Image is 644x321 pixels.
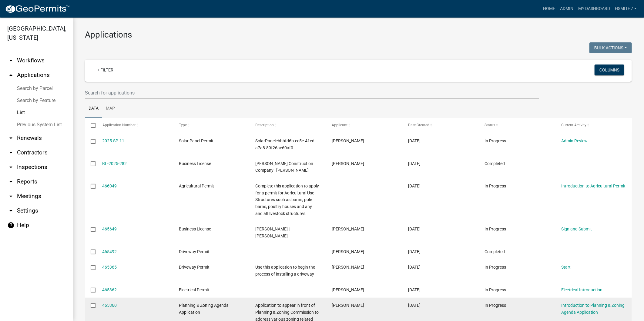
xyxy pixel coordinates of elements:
[485,184,506,188] span: In Progress
[7,71,15,79] i: arrow_drop_up
[102,249,117,254] a: 465492
[179,287,209,292] span: Electrical Permit
[179,161,211,166] span: Business License
[85,118,96,133] datatable-header-cell: Select
[402,118,479,133] datatable-header-cell: Date Created
[179,303,229,315] span: Planning & Zoning Agenda Application
[332,227,364,231] span: Jacqueline McCoy
[332,123,347,127] span: Applicant
[561,138,588,143] a: Admin Review
[479,118,555,133] datatable-header-cell: Status
[326,118,402,133] datatable-header-cell: Applicant
[255,184,319,216] span: Complete this application to apply for a permit for Agricultural Use Structures such as barns, po...
[561,123,586,127] span: Current Activity
[485,123,495,127] span: Status
[589,42,632,53] button: Bulk Actions
[179,265,210,270] span: Driveway Permit
[408,287,421,292] span: 08/18/2025
[255,123,274,127] span: Description
[576,3,612,15] a: My Dashboard
[485,138,506,143] span: In Progress
[102,227,117,231] a: 465649
[485,303,506,308] span: In Progress
[485,161,505,166] span: Completed
[96,118,173,133] datatable-header-cell: Application Number
[408,161,421,166] span: 08/19/2025
[541,3,558,15] a: Home
[558,3,576,15] a: Admin
[179,138,213,143] span: Solar Panel Permit
[7,164,15,171] i: arrow_drop_down
[7,222,15,229] i: help
[250,118,326,133] datatable-header-cell: Description
[612,3,639,15] a: hsmith7
[7,193,15,200] i: arrow_drop_down
[85,87,539,99] input: Search for applications
[408,138,421,143] span: 08/20/2025
[595,65,624,75] button: Columns
[408,303,421,308] span: 08/18/2025
[408,265,421,270] span: 08/18/2025
[102,303,117,308] a: 465360
[102,265,117,270] a: 465365
[332,161,364,166] span: Mark Webb
[408,227,421,231] span: 08/18/2025
[255,265,315,276] span: Use this application to begin the process of installing a driveway
[102,287,117,292] a: 465362
[7,57,15,64] i: arrow_drop_down
[485,287,506,292] span: In Progress
[179,249,210,254] span: Driveway Permit
[408,249,421,254] span: 08/18/2025
[561,287,602,292] a: Electrical Introduction
[102,123,136,127] span: Application Number
[332,303,364,308] span: Kyle Beatty
[561,184,626,188] a: Introduction to Agricultural Permit
[7,134,15,142] i: arrow_drop_down
[408,184,421,188] span: 08/19/2025
[102,138,125,143] a: 2025-SP-11
[561,265,571,270] a: Start
[85,30,632,40] h3: Applications
[102,184,117,188] a: 466049
[92,65,118,75] a: + Filter
[332,249,364,254] span: Alvin David Emfinger Sr
[561,227,592,231] a: Sign and Submit
[7,178,15,185] i: arrow_drop_down
[179,227,211,231] span: Business License
[102,99,119,118] a: Map
[7,149,15,156] i: arrow_drop_down
[179,184,214,188] span: Agricultural Permit
[332,138,364,143] span: Matthew Thomas Markham
[561,303,625,315] a: Introduction to Planning & Zoning Agenda Application
[408,123,430,127] span: Date Created
[332,287,364,292] span: Kyle Beatty
[332,265,364,270] span: Kyle Beatty
[7,207,15,214] i: arrow_drop_down
[485,227,506,231] span: In Progress
[485,249,505,254] span: Completed
[85,99,102,118] a: Data
[173,118,250,133] datatable-header-cell: Type
[102,161,127,166] a: BL-2025-282
[179,123,187,127] span: Type
[485,265,506,270] span: In Progress
[255,227,290,238] span: Mike McCoy | McCoy, Jackie
[255,161,313,173] span: Mark Webb Construction Company | Webb, Mark
[255,138,316,150] span: SolarPanelcbbbfd6b-ce5c-41cd-a7a8-89f26ae60af0
[555,118,632,133] datatable-header-cell: Current Activity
